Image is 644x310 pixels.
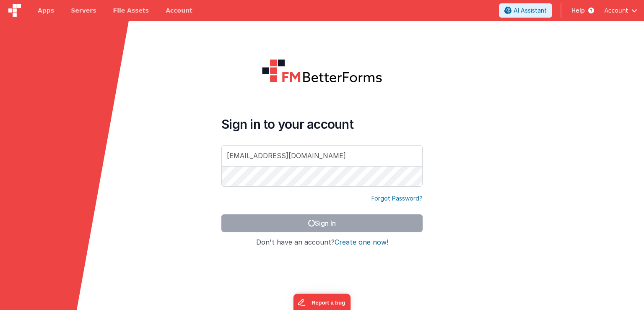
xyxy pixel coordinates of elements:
span: Help [571,6,585,15]
h4: Sign in to your account [221,117,423,132]
span: AI Assistant [514,6,547,15]
input: Email Address [221,145,423,166]
span: Servers [71,6,96,15]
span: File Assets [113,6,149,15]
span: Apps [38,6,54,15]
h4: Don't have an account? [221,239,423,246]
span: Account [604,6,628,15]
button: AI Assistant [499,3,552,18]
button: Account [604,6,637,15]
button: Sign In [221,214,423,232]
a: Forgot Password? [371,194,423,203]
button: Create one now! [335,239,388,246]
